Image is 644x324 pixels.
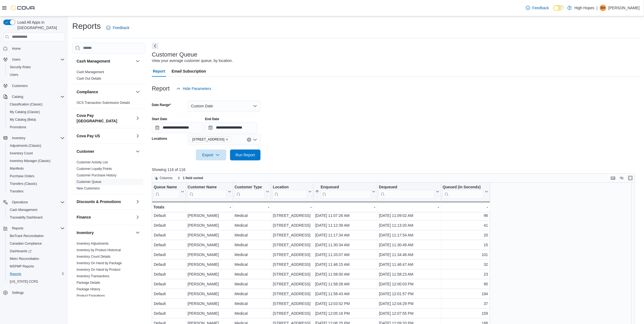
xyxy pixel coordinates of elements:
[175,175,205,181] button: 1 field sorted
[8,142,43,149] a: Adjustments (Classic)
[12,291,24,295] span: Settings
[234,251,269,258] div: Medical
[77,167,112,171] span: Customer Loyalty Points
[5,165,67,172] button: Manifests
[152,175,175,181] button: Columns
[1,134,67,142] button: Inventory
[379,212,439,219] div: [DATE] 11:09:02 AM
[152,58,233,64] div: View your average customer queue, by location.
[154,185,184,198] button: Queue Name
[160,176,172,180] span: Columns
[8,207,39,213] a: Cash Management
[442,232,488,238] div: 20
[5,247,67,255] a: Dashboards
[273,251,312,258] div: [STREET_ADDRESS]
[12,57,20,62] span: Users
[153,66,165,77] span: Report
[8,150,35,157] a: Inventory Count
[3,42,65,311] nav: Complex example
[188,101,260,111] button: Custom Date
[273,185,307,198] div: Location
[77,230,94,235] h3: Inventory
[187,212,231,219] div: [PERSON_NAME]
[8,109,65,115] span: My Catalog (Classic)
[5,108,67,116] button: My Catalog (Classic)
[15,20,65,30] span: Load All Apps in [GEOGRAPHIC_DATA]
[77,89,133,95] button: Compliance
[8,240,44,247] a: Canadian Compliance
[196,149,226,160] button: Export
[77,214,91,220] h3: Finance
[77,186,100,191] span: New Customers
[152,51,197,58] h3: Customer Queue
[442,185,483,198] div: Queued (In Seconds)
[442,185,488,198] button: Queued (In Seconds)
[8,124,29,130] a: Promotions
[627,175,634,181] button: Enter fullscreen
[273,232,312,238] div: [STREET_ADDRESS]
[442,251,488,258] div: 101
[273,261,312,268] div: [STREET_ADDRESS]
[253,138,257,142] button: Open list of options
[608,5,640,11] p: [PERSON_NAME]
[10,151,33,155] span: Inventory Count
[8,207,65,213] span: Cash Management
[8,256,41,262] a: Metrc Reconciliation
[8,158,53,164] a: Inventory Manager (Classic)
[5,214,67,221] button: Traceabilty Dashboard
[234,242,269,248] div: Medical
[315,271,375,278] div: [DATE] 11:58:00 AM
[77,160,108,164] a: Customer Activity List
[8,271,65,277] span: Reports
[8,263,65,270] span: MSPMP Reports
[315,242,375,248] div: [DATE] 11:30:34 AM
[1,289,67,297] button: Settings
[315,204,375,210] div: -
[442,204,488,210] div: -
[235,152,255,158] span: Run Report
[596,5,598,11] p: |
[10,289,65,296] span: Settings
[379,251,439,258] div: [DATE] 11:34:48 AM
[315,251,375,258] div: [DATE] 11:33:07 AM
[10,102,43,107] span: Classification (Classic)
[5,149,67,157] button: Inventory Count
[379,242,439,248] div: [DATE] 11:30:49 AM
[77,76,101,81] span: Cash Out Details
[10,82,65,89] span: Customers
[379,185,435,198] div: Dequeued
[10,45,23,52] a: Home
[187,204,231,210] div: -
[442,261,488,268] div: 32
[10,110,40,114] span: My Catalog (Classic)
[442,222,488,229] div: 41
[225,138,229,141] button: Remove 1201 N Gloster St from selection in this group
[10,199,65,205] span: Operations
[10,73,18,77] span: Users
[230,149,260,160] button: Run Report
[77,287,100,291] a: Package History
[379,185,435,190] div: Dequeued
[315,261,375,268] div: [DATE] 11:46:15 AM
[1,225,67,232] button: Reports
[77,149,133,154] button: Customer
[8,173,65,179] span: Purchase Orders
[77,101,130,105] a: OCS Transaction Submission Details
[187,261,231,268] div: [PERSON_NAME]
[72,159,145,194] div: Customer
[77,267,120,272] span: Inventory On Hand by Product
[134,229,141,236] button: Inventory
[10,117,36,122] span: My Catalog (Beta)
[8,271,23,277] a: Reports
[199,149,223,160] span: Export
[8,64,33,70] a: Security Roles
[10,215,42,220] span: Traceabilty Dashboard
[8,116,65,123] span: My Catalog (Beta)
[12,200,28,204] span: Operations
[77,281,100,285] a: Package Details
[72,240,145,321] div: Inventory
[187,242,231,248] div: [PERSON_NAME]
[600,5,606,11] div: Bridjette Holland
[8,233,46,239] a: BioTrack Reconciliation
